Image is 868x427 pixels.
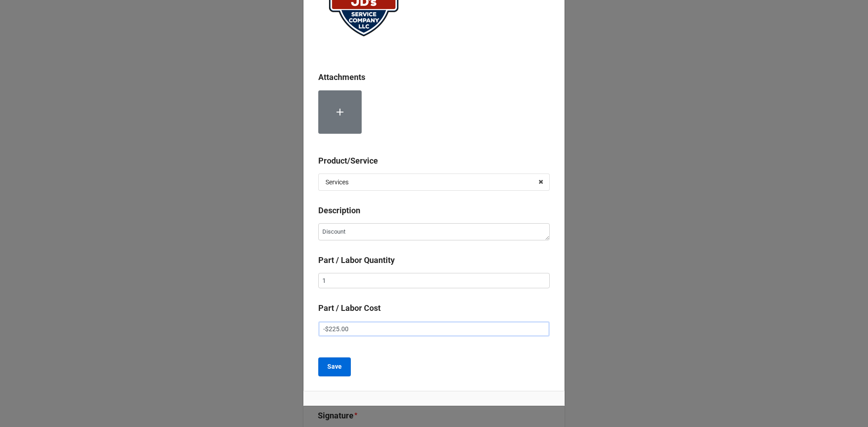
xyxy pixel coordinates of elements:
div: Services [325,179,349,185]
label: Part / Labor Cost [318,302,381,314]
textarea: Discount [318,223,550,240]
label: Attachments [318,71,365,84]
label: Description [318,204,360,217]
button: Save [318,357,351,376]
b: Save [327,362,342,371]
label: Part / Labor Quantity [318,254,395,267]
label: Product/Service [318,155,378,167]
